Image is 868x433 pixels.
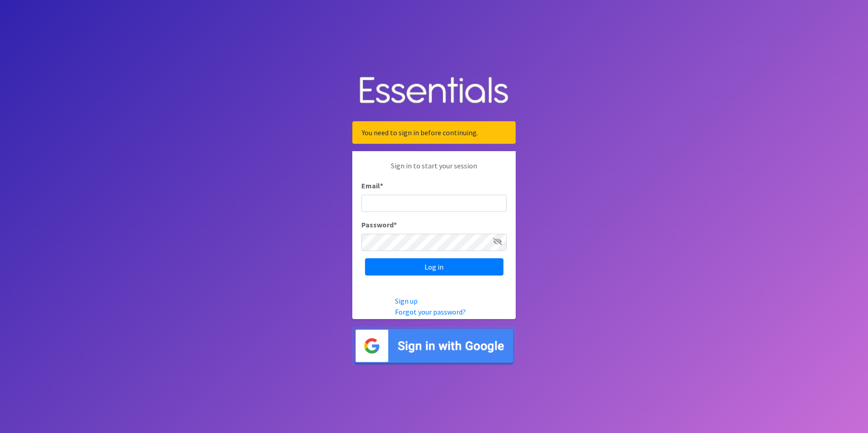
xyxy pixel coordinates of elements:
[365,258,503,276] input: Log in
[352,68,516,114] img: Human Essentials
[352,326,516,366] img: Sign in with Google
[361,219,397,230] label: Password
[361,160,507,180] p: Sign in to start your session
[352,121,516,144] div: You need to sign in before continuing.
[395,307,466,316] a: Forgot your password?
[361,180,383,191] label: Email
[380,181,383,190] abbr: required
[395,296,418,305] a: Sign up
[394,220,397,229] abbr: required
